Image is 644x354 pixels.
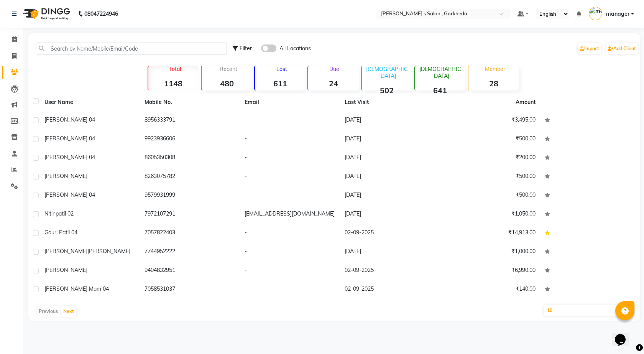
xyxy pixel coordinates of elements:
td: 9923936606 [140,130,240,149]
img: manager [589,7,602,20]
td: - [240,168,340,186]
strong: 1148 [148,79,199,88]
p: [DEMOGRAPHIC_DATA] [418,66,465,79]
td: ₹140.00 [440,280,540,299]
span: [PERSON_NAME] 04 [44,191,95,198]
img: logo [20,3,72,25]
a: Import [578,43,601,54]
td: ₹1,050.00 [440,205,540,224]
span: [PERSON_NAME] [44,248,87,255]
td: 02-09-2025 [340,262,440,280]
input: Search by Name/Mobile/Email/Code [36,43,227,54]
td: 8956333791 [140,111,240,130]
td: 02-09-2025 [340,280,440,299]
span: manager [606,10,629,18]
td: 9404832951 [140,262,240,280]
td: - [240,243,340,262]
strong: 641 [415,86,465,95]
td: - [240,130,340,149]
strong: 611 [255,79,305,88]
td: ₹500.00 [440,186,540,205]
span: patil 02 [56,210,74,217]
td: 7744952222 [140,243,240,262]
span: Nitin [44,210,56,217]
td: [DATE] [340,243,440,262]
b: 08047224946 [84,3,118,25]
strong: 28 [468,79,519,88]
td: - [240,280,340,299]
th: Mobile No. [140,94,240,111]
td: [DATE] [340,130,440,149]
th: User Name [40,94,140,111]
td: [DATE] [340,186,440,205]
td: - [240,149,340,168]
strong: 24 [308,79,358,88]
td: 7972107291 [140,205,240,224]
td: 7057822403 [140,224,240,243]
span: [PERSON_NAME] [87,248,130,255]
th: Last Visit [340,94,440,111]
button: Next [61,306,76,317]
td: ₹3,495.00 [440,111,540,130]
td: [DATE] [340,205,440,224]
td: [DATE] [340,168,440,186]
th: Amount [511,94,540,111]
td: 8605350308 [140,149,240,168]
td: ₹6,990.00 [440,262,540,280]
td: ₹500.00 [440,168,540,186]
span: All Locations [279,44,311,53]
a: Add Client [606,43,638,54]
span: [PERSON_NAME] 04 [44,116,95,123]
p: [DEMOGRAPHIC_DATA] [365,66,412,79]
td: [DATE] [340,111,440,130]
strong: 480 [202,79,252,88]
p: Due [310,66,358,72]
span: [PERSON_NAME] [44,173,87,179]
td: - [240,111,340,130]
p: Total [151,66,199,72]
span: [PERSON_NAME] Mam 04 [44,285,109,292]
td: 9579931999 [140,186,240,205]
p: Lost [258,66,305,72]
td: [EMAIL_ADDRESS][DOMAIN_NAME] [240,205,340,224]
span: [PERSON_NAME] 04 [44,135,95,142]
iframe: chat widget [612,323,636,346]
td: ₹500.00 [440,130,540,149]
span: [PERSON_NAME] [44,267,87,273]
th: Email [240,94,340,111]
td: - [240,262,340,280]
td: ₹1,000.00 [440,243,540,262]
p: Member [472,66,519,72]
p: Recent [205,66,252,72]
strong: 502 [362,86,412,95]
td: [DATE] [340,149,440,168]
td: - [240,224,340,243]
td: - [240,186,340,205]
span: Filter [240,45,252,52]
span: gauri patil 04 [44,229,77,236]
td: 7058531037 [140,280,240,299]
td: ₹200.00 [440,149,540,168]
td: 02-09-2025 [340,224,440,243]
td: 8263075782 [140,168,240,186]
td: ₹14,913.00 [440,224,540,243]
span: [PERSON_NAME] 04 [44,154,95,161]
